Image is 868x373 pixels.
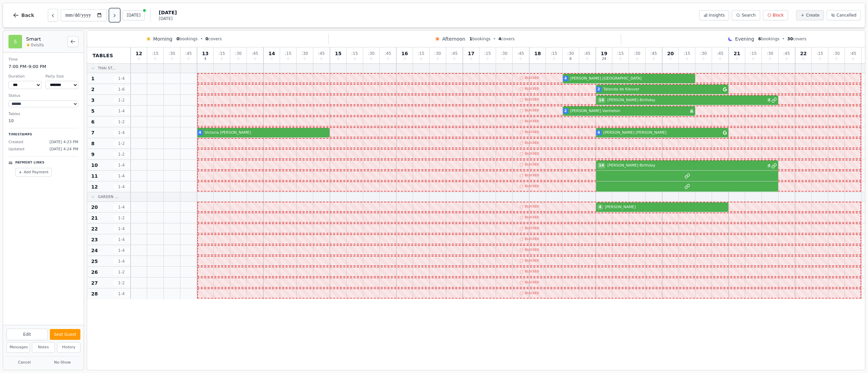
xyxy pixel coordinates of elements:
[318,51,324,56] span: : 45
[732,10,760,20] button: Search
[833,51,840,56] span: : 30
[468,51,474,56] span: 17
[113,130,130,135] span: 1 - 4
[91,225,98,232] span: 22
[113,215,130,221] span: 1 - 2
[469,36,490,42] span: bookings
[113,280,130,286] span: 1 - 2
[152,51,158,56] span: : 15
[91,140,95,147] span: 8
[205,36,222,42] span: covers
[773,13,784,18] span: Block
[758,37,761,41] span: 6
[750,51,756,56] span: : 15
[7,7,40,23] button: Back
[606,97,767,103] span: [PERSON_NAME] Birthday
[138,57,140,61] span: 0
[91,86,95,93] span: 2
[91,215,98,221] span: 21
[113,173,130,179] span: 1 - 4
[453,57,455,61] span: 0
[57,342,80,353] button: History
[767,164,771,168] span: 4
[767,98,771,102] span: 4
[204,57,206,61] span: 4
[418,51,424,56] span: : 15
[113,97,130,103] span: 1 - 2
[48,9,58,22] button: Previous day
[113,141,130,146] span: 1 - 2
[6,358,42,367] button: Cancel
[604,204,727,210] span: [PERSON_NAME]
[536,57,538,61] span: 0
[487,57,489,61] span: 0
[602,130,722,136] span: [PERSON_NAME] [PERSON_NAME]
[8,74,41,80] dt: Duration
[570,57,572,61] span: 6
[564,76,567,82] span: 4
[91,247,98,254] span: 24
[384,51,391,56] span: : 45
[709,13,725,18] span: Insights
[597,87,600,92] span: 2
[597,130,600,136] span: 4
[335,51,341,56] span: 15
[520,57,522,61] span: 0
[113,237,130,242] span: 1 - 4
[501,51,507,56] span: : 30
[816,51,823,56] span: : 15
[758,36,779,42] span: bookings
[91,75,95,82] span: 1
[634,51,640,56] span: : 30
[534,51,541,56] span: 18
[32,342,55,353] button: Notes
[113,259,130,264] span: 1 - 4
[26,36,63,42] h2: Smart
[686,57,688,61] span: 0
[667,51,674,56] span: 20
[569,76,694,82] span: [PERSON_NAME] [GEOGRAPHIC_DATA]
[93,52,113,59] span: Tables
[98,194,119,199] span: Garden ...
[787,37,793,41] span: 30
[154,57,156,61] span: 0
[503,57,505,61] span: 0
[8,57,78,63] dt: Time
[91,162,98,169] span: 10
[122,10,145,20] button: [DATE]
[237,57,239,61] span: 0
[113,291,130,297] span: 1 - 4
[8,132,78,137] p: Timestamps
[601,51,607,56] span: 19
[15,168,52,177] button: Add Payment
[517,51,524,56] span: : 45
[153,36,173,42] span: Morning
[553,57,555,61] span: 0
[269,51,275,56] span: 14
[835,57,837,61] span: 0
[113,87,130,92] span: 1 - 6
[301,51,308,56] span: : 30
[200,36,203,42] span: •
[235,51,241,56] span: : 30
[806,13,820,18] span: Create
[606,163,767,169] span: [PERSON_NAME] Birthday
[370,57,372,61] span: 0
[700,51,707,56] span: : 30
[723,131,727,135] svg: Google booking
[136,51,142,56] span: 12
[91,183,98,190] span: 12
[8,111,78,117] dt: Tables
[717,51,723,56] span: : 45
[782,36,785,42] span: •
[6,329,48,340] button: Edit
[684,51,690,56] span: : 15
[185,51,192,56] span: : 45
[351,51,358,56] span: : 15
[110,9,120,22] button: Next day
[67,36,78,47] button: Back to bookings list
[91,290,98,297] span: 28
[719,57,721,61] span: 0
[50,329,80,340] button: Seat Guest
[597,163,605,169] span: 14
